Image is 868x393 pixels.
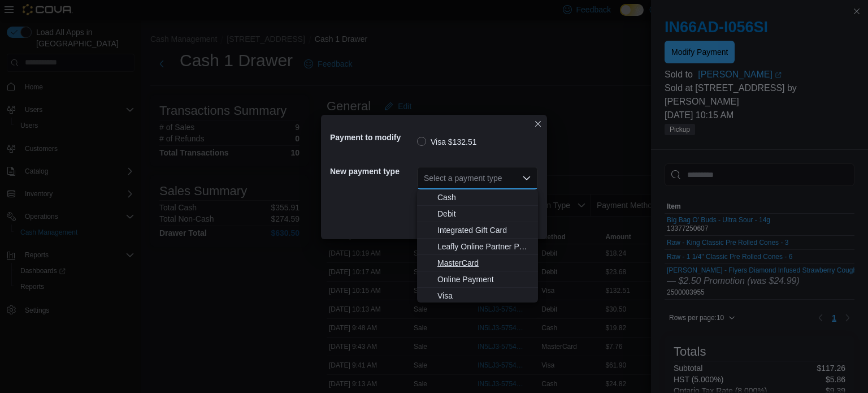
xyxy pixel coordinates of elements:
h5: New payment type [330,160,415,183]
span: MasterCard [437,257,531,269]
button: MasterCard [417,255,538,271]
span: Leafly Online Partner Payment [437,241,531,252]
span: Cash [437,192,531,203]
label: Visa $132.51 [417,135,476,149]
div: Choose from the following options [417,189,538,304]
span: Visa [437,290,531,301]
span: Integrated Gift Card [437,224,531,236]
button: Closes this modal window [531,117,545,131]
button: Leafly Online Partner Payment [417,239,538,255]
button: Debit [417,206,538,222]
span: Online Payment [437,274,531,285]
span: Debit [437,208,531,219]
h5: Payment to modify [330,126,415,149]
button: Close list of options [522,174,531,183]
button: Integrated Gift Card [417,222,538,239]
input: Accessible screen reader label [424,171,425,185]
button: Visa [417,288,538,304]
button: Online Payment [417,271,538,288]
button: Cash [417,189,538,206]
